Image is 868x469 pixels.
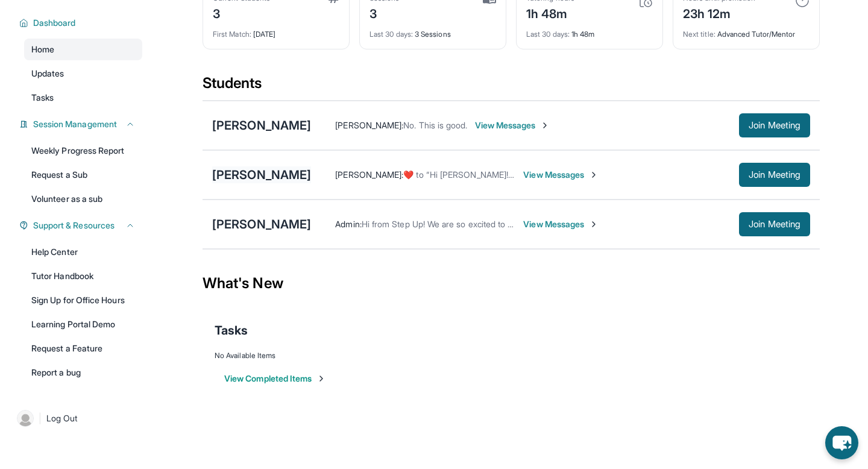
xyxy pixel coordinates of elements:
[540,121,550,130] img: Chevron-Right
[33,118,117,130] span: Session Management
[749,122,800,129] span: Join Meeting
[224,373,326,385] button: View Completed Items
[335,219,361,229] span: Admin :
[33,17,76,29] span: Dashboard
[31,92,54,104] span: Tasks
[203,74,820,100] div: Students
[24,313,142,335] a: Learning Portal Demo
[589,219,599,229] img: Chevron-Right
[213,3,270,22] div: 3
[203,257,820,310] div: What's New
[24,265,142,287] a: Tutor Handbook
[31,68,64,80] span: Updates
[215,351,808,360] div: No Available Items
[212,117,311,134] div: [PERSON_NAME]
[526,30,570,39] span: Last 30 days :
[739,212,810,236] button: Join Meeting
[24,63,142,84] a: Updates
[46,412,78,424] span: Log Out
[24,164,142,186] a: Request a Sub
[24,140,142,162] a: Weekly Progress Report
[213,30,251,39] span: First Match :
[24,362,142,383] a: Report a bug
[24,87,142,109] a: Tasks
[12,405,142,432] a: |Log Out
[28,118,135,130] button: Session Management
[335,169,403,180] span: [PERSON_NAME] :
[215,322,248,339] span: Tasks
[28,17,135,29] button: Dashboard
[370,30,413,39] span: Last 30 days :
[526,3,574,22] div: 1h 48m
[24,188,142,210] a: Volunteer as a sub
[33,219,115,231] span: Support & Resources
[24,39,142,60] a: Home
[31,43,54,55] span: Home
[24,289,142,311] a: Sign Up for Office Hours
[335,120,403,130] span: [PERSON_NAME] :
[24,338,142,359] a: Request a Feature
[749,221,800,228] span: Join Meeting
[739,163,810,187] button: Join Meeting
[825,426,858,459] button: chat-button
[212,166,311,183] div: [PERSON_NAME]
[475,119,550,131] span: View Messages
[523,218,599,230] span: View Messages
[39,411,42,426] span: |
[739,113,810,137] button: Join Meeting
[370,3,400,22] div: 3
[526,22,653,39] div: 1h 48m
[17,410,34,427] img: user-img
[213,22,339,39] div: [DATE]
[683,30,715,39] span: Next title :
[589,170,599,180] img: Chevron-Right
[28,219,135,231] button: Support & Resources
[403,120,467,130] span: No. This is good.
[24,241,142,263] a: Help Center
[370,22,496,39] div: 3 Sessions
[523,169,599,181] span: View Messages
[683,3,755,22] div: 23h 12m
[749,171,800,178] span: Join Meeting
[212,216,311,233] div: [PERSON_NAME]
[683,22,810,39] div: Advanced Tutor/Mentor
